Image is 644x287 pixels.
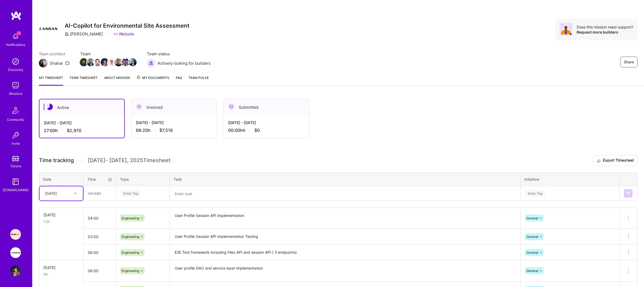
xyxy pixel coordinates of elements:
img: Active [46,104,53,110]
img: Team Member Avatar [80,58,88,66]
span: $7,516 [159,128,173,133]
img: User Avatar [10,266,21,276]
span: Engineering [122,250,139,255]
span: Actively looking for builders [158,60,211,66]
a: Team Pulse [188,75,209,86]
h3: AI-Copilot for Environmental Site Assessment [65,22,189,29]
div: [DATE] [45,191,57,196]
a: Team timesheet [69,75,98,86]
img: Submit [626,191,630,195]
input: HH:MM [83,245,116,260]
img: Invoiced [136,103,142,110]
input: HH:MM [84,186,116,201]
span: Engineering [122,235,139,239]
img: Avatar [559,23,572,36]
img: Team Member Avatar [94,58,102,66]
div: 68:20 h [136,128,213,133]
img: Actively looking for builders [147,59,155,67]
a: User Avatar [9,266,22,276]
a: Speakeasy: Software Engineer to help Customers write custom functions [9,229,22,240]
span: Time tracking [39,157,74,164]
div: Notifications [6,42,25,48]
input: HH:MM [83,230,116,244]
div: [DATE] [43,265,79,270]
div: [DATE] - [DATE] [44,120,120,126]
img: Team Member Avatar [115,58,123,66]
div: Active [39,99,124,116]
img: discovery [10,56,21,67]
div: Community [7,117,24,122]
a: FAQ [176,75,182,86]
div: 00:00h h [228,128,305,133]
a: Team Member Avatar [108,58,115,67]
div: [DOMAIN_NAME] [3,187,29,193]
span: General [526,269,538,273]
input: HH:MM [83,211,116,225]
div: Invite [12,141,20,146]
img: Team Member Avatar [122,58,130,66]
a: My Documents [136,75,169,86]
span: $2,970 [67,128,81,133]
div: 9h [43,271,79,277]
img: Community [9,104,22,117]
img: Speakeasy: Software Engineer to help Customers write custom functions [10,229,21,240]
span: General [526,235,538,239]
div: Tokens [10,163,21,169]
span: Team status [147,51,211,57]
span: General [526,216,538,220]
textarea: User profile DAO and service layer implementation [170,261,520,281]
i: icon Download [597,158,601,164]
span: Team [80,51,136,57]
div: Submitted [224,99,309,115]
textarea: User Profile Session API implementation [170,208,520,228]
div: Missions [9,91,22,96]
th: Task [170,172,521,186]
img: Team Member Avatar [129,58,137,66]
div: Request more builders [577,30,633,35]
div: Discovery [8,67,23,72]
div: Shahar [50,60,63,66]
img: Company Logo [39,19,58,38]
img: tokens [12,156,19,161]
a: Website [114,31,134,37]
span: General [526,250,538,255]
span: Team Pulse [188,76,209,80]
div: [DATE] - [DATE] [228,120,305,125]
a: Langan: AI-Copilot for Environmental Site Assessment [9,247,22,258]
span: 10 [17,31,21,35]
div: Initiative [524,176,616,182]
div: Enter Tag [525,189,545,198]
span: [DATE] - [DATE] , 2025 Timesheet [88,157,170,164]
span: Team architect [39,51,69,57]
span: Share [624,59,634,65]
a: Team Member Avatar [101,58,108,67]
i: icon CompanyGray [65,32,69,36]
img: Team Member Avatar [87,58,95,66]
span: Engineering [122,216,139,220]
img: Team Member Avatar [101,58,109,66]
a: Team Member Avatar [94,58,101,67]
a: Team Member Avatar [129,58,136,67]
img: Team Member Avatar [108,58,116,66]
i: icon Mail [65,61,69,65]
img: Team Architect [39,59,47,67]
span: My Documents [136,75,169,81]
a: My timesheet [39,75,63,86]
button: Share [620,57,638,67]
textarea: E2E Test framework including Files API and session API ( 3 endpoints) [170,245,520,260]
button: Export Timesheet [593,155,638,166]
div: [DATE] [43,212,79,218]
a: Team Member Avatar [87,58,94,67]
a: Team Member Avatar [80,58,87,67]
img: Langan: AI-Copilot for Environmental Site Assessment [10,247,21,258]
div: Does this mission need support? [577,24,633,30]
div: 13h [43,219,79,224]
div: Invoiced [131,99,217,115]
div: [PERSON_NAME] [65,31,103,37]
textarea: User Profile Session API implementation Testing [170,229,520,244]
a: Team Member Avatar [122,58,129,67]
input: HH:MM [83,264,116,278]
img: logo [11,11,21,20]
a: About Mission [104,75,130,86]
div: Time [87,176,112,182]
